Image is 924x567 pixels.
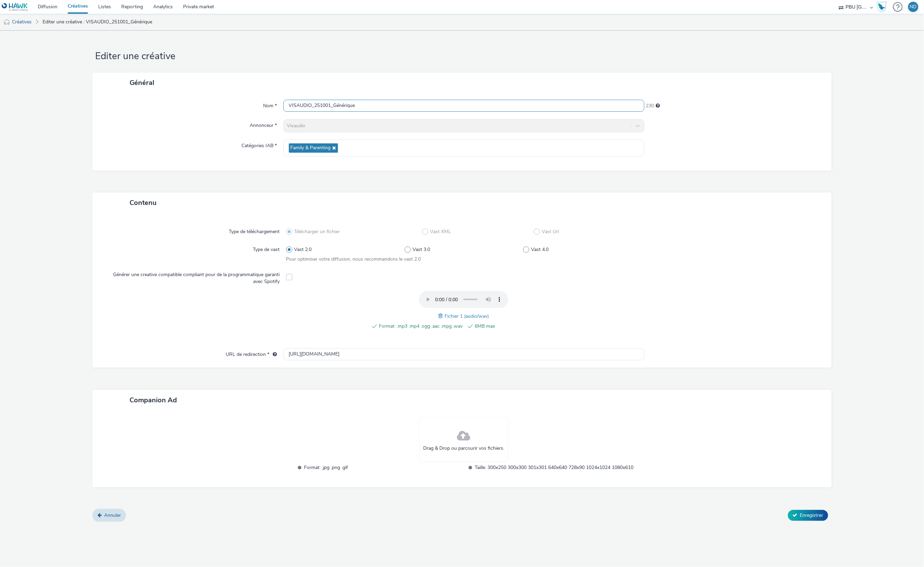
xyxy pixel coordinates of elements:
[223,348,280,358] label: URL de redirection *
[283,348,644,360] input: url...
[2,3,28,11] img: undefined Logo
[92,509,126,522] a: Annuler
[423,445,504,452] span: Drag & Drop ou parcourir vos fichiers.
[294,228,340,235] span: Télécharger un fichier
[283,100,644,112] input: Nom
[39,14,156,30] a: Editer une créative : VISAUDIO_251001_Générique
[800,512,823,519] span: Enregistrer
[226,226,283,235] label: Type de téléchargement
[270,351,277,358] div: L'URL de redirection sera utilisée comme URL de validation avec certains SSP et ce sera l'URL de ...
[250,243,283,253] label: Type de vast
[294,246,312,253] span: Vast 2.0
[910,2,917,12] div: ND
[239,140,280,149] label: Catégories IAB *
[646,102,654,109] span: 230
[247,119,280,129] label: Annonceur *
[104,512,121,519] span: Annuler
[430,228,451,235] span: Vast XML
[3,19,10,26] img: audio
[542,228,559,235] span: Vast Url
[656,102,660,109] div: 255 caractères maximum
[129,198,157,207] span: Contenu
[92,50,832,63] h1: Editer une créative
[105,269,283,285] label: Générer une creative compatible compliant pour de la programmatique garanti avec Spotify
[475,322,559,330] span: 6MB max
[413,246,430,253] span: Vast 3.0
[261,100,280,109] label: Nom *
[445,313,489,319] span: Fichier 1 (audio/wav)
[291,145,331,151] span: Family & Parenting
[304,464,463,471] span: Format: .jpg .png .gif
[877,1,887,12] img: Hawk Academy
[788,510,828,521] button: Enregistrer
[129,395,177,405] span: Companion Ad
[379,322,463,330] span: Format: .mp3 .mp4 .ogg .aac .mpg .wav
[475,464,634,471] span: Taille: 300x250 300x300 301x301 640x640 728x90 1024x1024 1080x610
[531,246,549,253] span: Vast 4.0
[286,256,421,262] span: Pour optimiser votre diffusion, nous recommandons le vast 2.0
[877,1,890,12] a: Hawk Academy
[129,78,155,87] span: Général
